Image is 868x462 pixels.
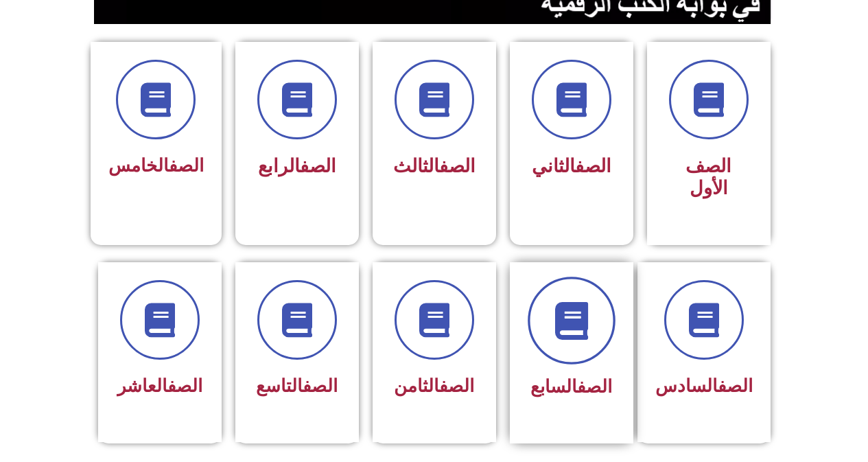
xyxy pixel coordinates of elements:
span: التاسع [256,376,338,396]
span: الثالث [393,155,476,177]
span: السابع [530,376,612,397]
a: الصف [169,155,204,176]
span: العاشر [117,376,202,396]
span: الخامس [108,155,204,176]
a: الصف [439,376,474,396]
a: الصف [439,155,476,177]
span: الرابع [258,155,336,177]
span: الثاني [532,155,611,177]
a: الصف [718,376,753,396]
span: الثامن [394,376,474,396]
a: الصف [303,376,338,396]
a: الصف [167,376,202,396]
span: السادس [655,376,753,396]
span: الصف الأول [685,155,731,199]
a: الصف [300,155,336,177]
a: الصف [575,155,611,177]
a: الصف [577,376,612,397]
